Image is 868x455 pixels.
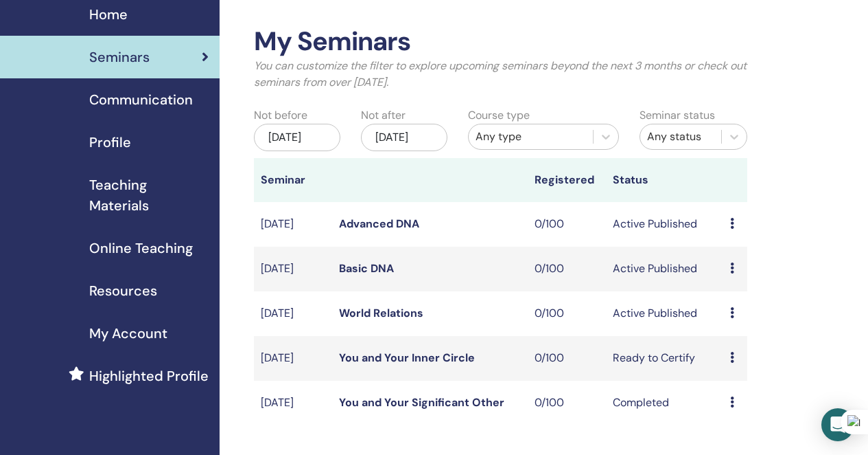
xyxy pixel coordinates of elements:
[254,158,332,202] th: Seminar
[254,124,340,151] div: [DATE]
[339,306,423,320] a: World Relations
[339,395,504,410] a: You and Your Significant Other
[361,124,447,151] div: [DATE]
[89,280,157,301] span: Resources
[606,336,723,381] td: Ready to Certify
[606,291,723,336] td: Active Published
[89,175,209,216] span: Teaching Materials
[254,381,332,425] td: [DATE]
[89,323,167,344] span: My Account
[361,107,406,124] label: Not after
[254,336,332,381] td: [DATE]
[528,202,606,247] td: 0/100
[254,202,332,247] td: [DATE]
[339,351,475,365] a: You and Your Inner Circle
[254,247,332,291] td: [DATE]
[528,291,606,336] td: 0/100
[339,217,419,231] a: Advanced DNA
[640,107,715,124] label: Seminar status
[339,261,394,276] a: Basic DNA
[89,132,131,153] span: Profile
[606,158,723,202] th: Status
[89,366,209,386] span: Highlighted Profile
[254,107,307,124] label: Not before
[528,381,606,425] td: 0/100
[254,291,332,336] td: [DATE]
[89,89,193,110] span: Communication
[528,247,606,291] td: 0/100
[89,238,193,258] span: Online Teaching
[647,129,714,145] div: Any status
[254,58,747,91] p: You can customize the filter to explore upcoming seminars beyond the next 3 months or check out s...
[89,4,128,25] span: Home
[606,381,723,425] td: Completed
[89,47,150,67] span: Seminars
[528,336,606,381] td: 0/100
[476,129,586,145] div: Any type
[528,158,606,202] th: Registered
[821,408,854,441] div: Open Intercom Messenger
[606,247,723,291] td: Active Published
[606,202,723,247] td: Active Published
[468,107,530,124] label: Course type
[254,26,747,58] h2: My Seminars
